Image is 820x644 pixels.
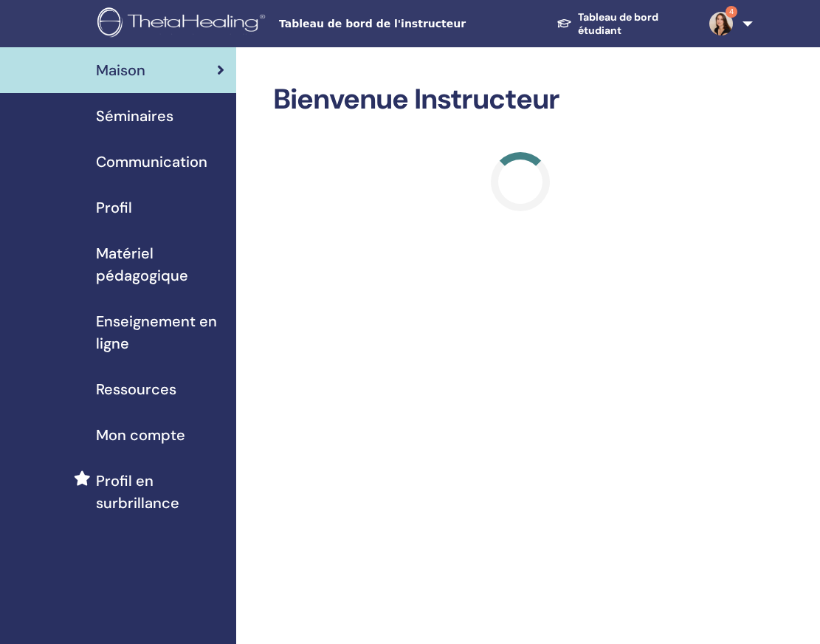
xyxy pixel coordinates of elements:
span: Tableau de bord de l'instructeur [279,16,500,32]
span: Profil [96,196,132,219]
img: graduation-cap-white.svg [557,18,572,28]
img: default.jpg [709,12,733,35]
a: Tableau de bord étudiant [545,4,697,44]
span: Profil en surbrillance [96,470,224,514]
span: Ressources [96,378,176,400]
span: Matériel pédagogique [96,242,224,287]
span: Maison [96,59,145,81]
span: Enseignement en ligne [96,310,224,354]
span: Séminaires [96,105,173,127]
h2: Bienvenue Instructeur [273,83,768,117]
span: 4 [726,6,737,18]
span: Communication [96,151,207,173]
img: logo.png [97,7,270,41]
span: Mon compte [96,424,185,446]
